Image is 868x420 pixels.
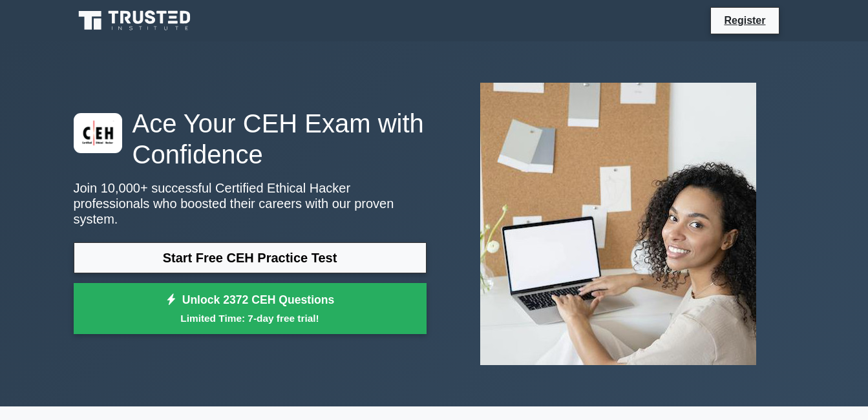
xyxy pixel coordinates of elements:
[716,12,773,28] a: Register
[74,180,427,227] p: Join 10,000+ successful Certified Ethical Hacker professionals who boosted their careers with our...
[74,108,427,170] h1: Ace Your CEH Exam with Confidence
[74,242,427,273] a: Start Free CEH Practice Test
[90,311,410,326] small: Limited Time: 7-day free trial!
[74,283,427,335] a: Unlock 2372 CEH QuestionsLimited Time: 7-day free trial!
